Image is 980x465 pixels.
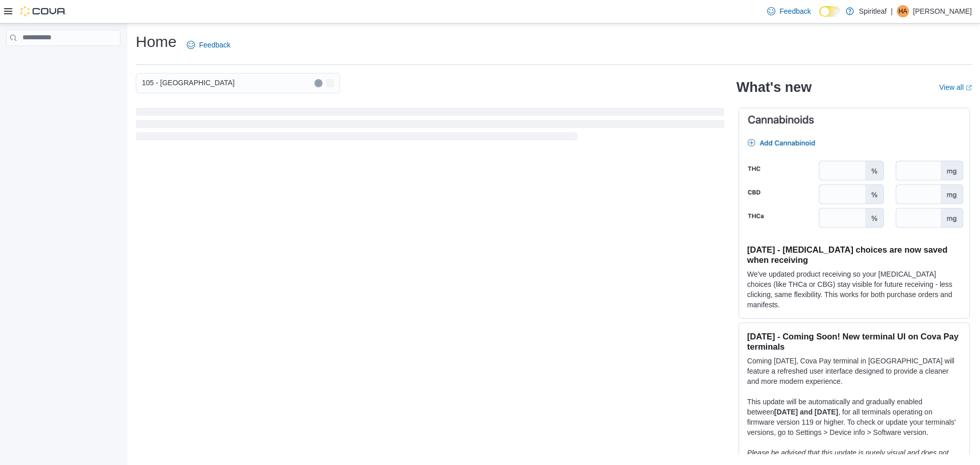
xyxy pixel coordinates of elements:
input: Dark Mode [819,6,841,17]
span: Loading [136,110,724,142]
h3: [DATE] - [MEDICAL_DATA] choices are now saved when receiving [747,244,961,265]
div: Holly A [897,5,909,17]
span: Feedback [199,40,230,50]
p: [PERSON_NAME] [913,5,972,17]
nav: Complex example [6,48,120,72]
span: 105 - [GEOGRAPHIC_DATA] [142,77,235,89]
button: Open list of options [326,79,334,87]
span: HA [899,5,908,17]
p: This update will be automatically and gradually enabled between , for all terminals operating on ... [747,397,961,437]
p: | [891,5,893,17]
a: Feedback [763,1,815,21]
button: Clear input [314,79,323,87]
a: Feedback [183,35,234,55]
h3: [DATE] - Coming Soon! New terminal UI on Cova Pay terminals [747,331,961,352]
a: View allExternal link [939,83,972,91]
p: We've updated product receiving so your [MEDICAL_DATA] choices (like THCa or CBG) stay visible fo... [747,269,961,310]
img: Cova [20,6,66,16]
h1: Home [136,32,177,52]
p: Spiritleaf [859,5,887,17]
p: Coming [DATE], Cova Pay terminal in [GEOGRAPHIC_DATA] will feature a refreshed user interface des... [747,356,961,386]
strong: [DATE] and [DATE] [774,408,838,416]
span: Feedback [779,6,811,16]
h2: What's new [737,79,812,95]
svg: External link [966,85,972,91]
